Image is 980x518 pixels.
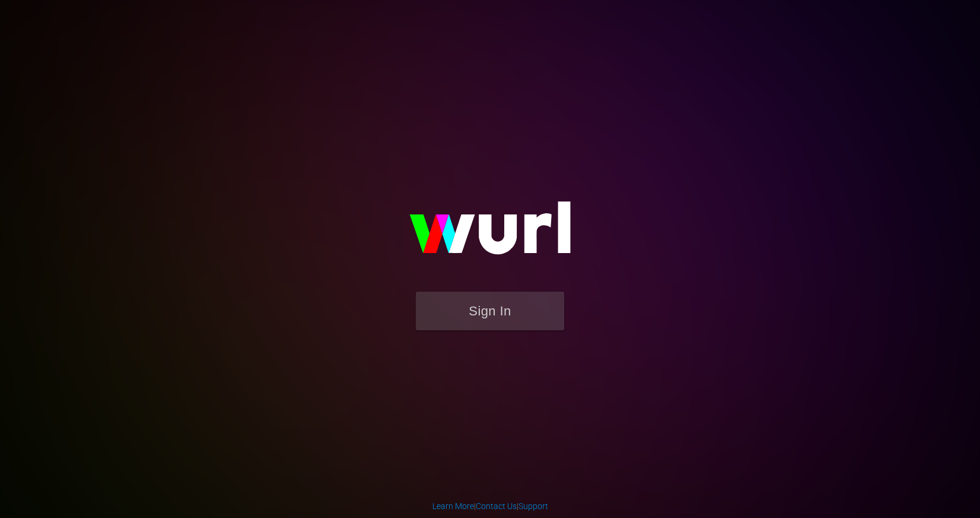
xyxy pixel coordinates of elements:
a: Support [519,501,548,511]
button: Sign In [416,292,564,330]
a: Learn More [432,501,474,511]
a: Contact Us [476,501,517,511]
img: wurl-logo-on-black-223613ac3d8ba8fe6dc639794a292ebdb59501304c7dfd60c99c58986ef67473.svg [371,176,609,291]
div: | | [432,500,548,512]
